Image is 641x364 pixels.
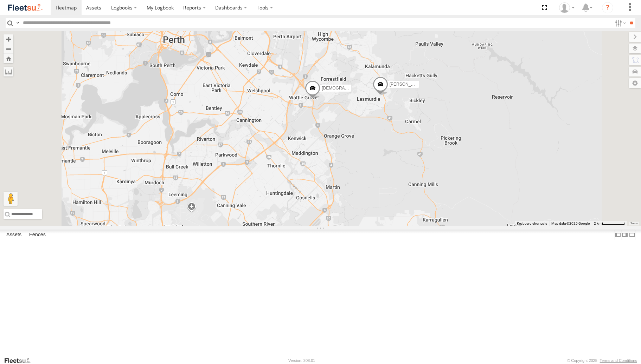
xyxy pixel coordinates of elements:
[621,230,628,240] label: Dock Summary Table to the Right
[4,192,18,206] button: Drag Pegman onto the map to open Street View
[4,34,13,44] button: Zoom in
[551,221,590,225] span: Map data ©2025 Google
[4,67,13,77] label: Measure
[15,18,20,28] label: Search Query
[612,18,627,28] label: Search Filter Options
[630,222,638,225] a: Terms (opens in new tab)
[26,230,49,240] label: Fences
[557,2,577,13] div: Brodie Richardson
[602,2,613,13] i: ?
[288,358,315,363] div: Version: 308.01
[389,82,447,87] span: [PERSON_NAME] - 1GRO876
[322,86,424,91] span: [DEMOGRAPHIC_DATA][PERSON_NAME] - 1IFQ593
[567,358,637,363] div: © Copyright 2025 -
[517,221,547,226] button: Keyboard shortcuts
[629,78,641,88] label: Map Settings
[3,230,25,240] label: Assets
[629,230,636,240] label: Hide Summary Table
[594,221,602,225] span: 2 km
[592,221,627,226] button: Map scale: 2 km per 62 pixels
[4,54,13,63] button: Zoom Home
[4,44,13,54] button: Zoom out
[7,3,44,12] img: fleetsu-logo-horizontal.svg
[614,230,621,240] label: Dock Summary Table to the Left
[4,357,36,364] a: Visit our Website
[600,358,637,363] a: Terms and Conditions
